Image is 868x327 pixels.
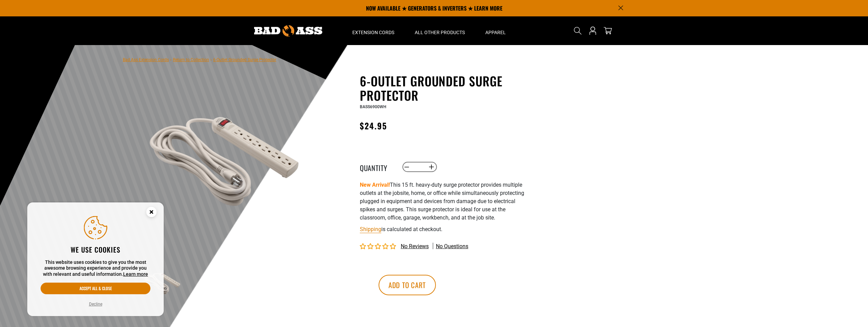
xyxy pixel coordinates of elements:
a: Bad Ass Extension Cords [123,57,169,62]
span: No reviews [401,243,429,250]
span: BASS6900WH [360,104,386,109]
span: › [170,57,172,62]
summary: Extension Cords [342,16,404,45]
span: All Other Products [415,29,465,35]
span: Apparel [485,29,506,35]
span: 0.00 stars [360,243,397,250]
div: is calculated at checkout. [360,225,527,234]
h1: 6-Outlet Grounded Surge Protector [360,74,527,102]
strong: New Arrival! [360,182,390,188]
a: Shipping [360,226,381,232]
span: Extension Cords [352,29,394,35]
label: Quantity [360,162,394,171]
summary: Apparel [475,16,516,45]
span: $24.95 [360,119,387,132]
h2: We use cookies [41,245,150,254]
summary: All Other Products [404,16,475,45]
a: Learn more [123,271,148,277]
a: Return to Collection [173,57,209,62]
span: › [210,57,212,62]
img: Bad Ass Extension Cords [254,25,322,37]
p: This 15 ft. heavy-duty surge protector provides multiple outlets at the jobsite, home, or office ... [360,181,527,222]
span: No questions [436,243,468,250]
summary: Search [572,25,583,36]
button: Add to cart [379,275,436,295]
button: Accept all & close [41,283,150,294]
button: Decline [87,301,104,308]
nav: breadcrumbs [123,55,276,63]
p: This website uses cookies to give you the most awesome browsing experience and provide you with r... [41,259,150,278]
span: 6-Outlet Grounded Surge Protector [213,57,276,62]
aside: Cookie Consent [27,202,164,316]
